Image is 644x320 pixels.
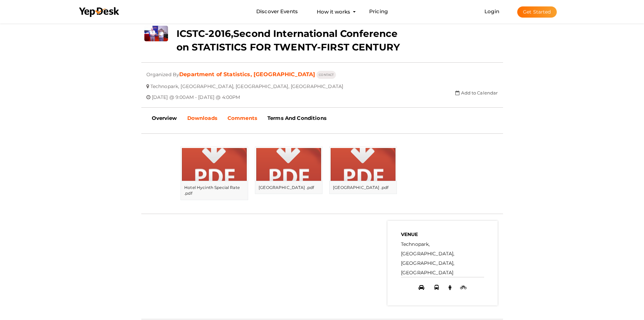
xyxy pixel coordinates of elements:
[184,185,240,190] span: Hotel Hycinth Special Rate
[256,5,298,18] a: Discover Events
[315,5,352,18] button: How it works
[517,6,557,18] button: Get Started
[381,185,389,190] span: .pdf
[262,110,332,127] a: Terms And Conditions
[316,71,336,79] button: CONTACT
[176,28,400,53] b: ICSTC-2016,Second International Conference on STATISTICS FOR TWENTY-FIRST CENTURY
[401,231,418,237] b: VENUE
[222,110,262,127] a: Comments
[181,176,248,199] a: Hotel Hycinth Special Rate .pdf
[146,66,180,78] span: Organized By
[267,115,327,121] b: Terms And Conditions
[179,71,315,78] a: Department of Statistics, [GEOGRAPHIC_DATA]
[187,115,217,121] b: Downloads
[333,185,379,190] span: [GEOGRAPHIC_DATA]
[228,115,257,121] b: Comments
[455,90,498,95] a: Add to Calendar
[152,89,240,100] span: [DATE] @ 9:00AM - [DATE] @ 4:00PM
[255,176,322,194] a: [GEOGRAPHIC_DATA] .pdf
[331,148,396,187] img: pdf.png
[484,8,499,15] a: Login
[369,5,388,18] a: Pricing
[150,78,343,89] span: Technopark, [GEOGRAPHIC_DATA], [GEOGRAPHIC_DATA], [GEOGRAPHIC_DATA]
[306,185,314,190] span: .pdf
[184,191,192,196] span: .pdf
[147,110,182,127] a: Overview
[401,239,484,277] label: Technopark, [GEOGRAPHIC_DATA], [GEOGRAPHIC_DATA], [GEOGRAPHIC_DATA]
[144,26,168,42] img: BF9BHMCB_small.jpeg
[182,110,222,127] a: Downloads
[259,185,305,190] span: [GEOGRAPHIC_DATA]
[330,176,397,194] a: [GEOGRAPHIC_DATA] .pdf
[256,148,321,187] img: pdf.png
[152,115,177,121] b: Overview
[182,148,247,187] img: pdf.png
